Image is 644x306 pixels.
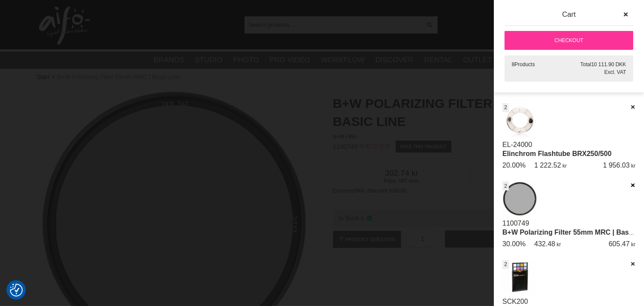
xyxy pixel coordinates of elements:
[609,240,630,248] span: 605.47
[502,240,526,248] span: 30.00%
[505,31,633,50] a: Checkout
[512,61,515,67] span: 8
[502,162,526,169] span: 20.00%
[502,298,528,305] a: SCK200
[562,10,576,18] span: Cart
[502,103,537,138] img: Elinchrom Flashtube BRX250/500
[502,141,532,148] a: EL-24000
[502,260,537,295] img: Datacolor SpyderCheckr 24
[504,104,507,111] span: 2
[591,61,626,67] span: 10 111.90 DKK
[581,61,591,67] span: Total
[504,182,507,190] span: 2
[10,282,23,298] button: Consent Preferences
[534,162,561,169] span: 1 222.52
[504,260,507,268] span: 2
[603,162,629,169] span: 1 956.03
[514,61,535,67] span: Products
[502,220,529,227] a: 1100749
[604,69,626,75] span: Excl. VAT
[502,181,537,216] img: B+W Polarizing Filter 55mm MRC | Basic Line
[502,150,611,157] a: Elinchrom Flashtube BRX250/500
[534,240,555,248] span: 432.48
[10,284,23,297] img: Revisit consent button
